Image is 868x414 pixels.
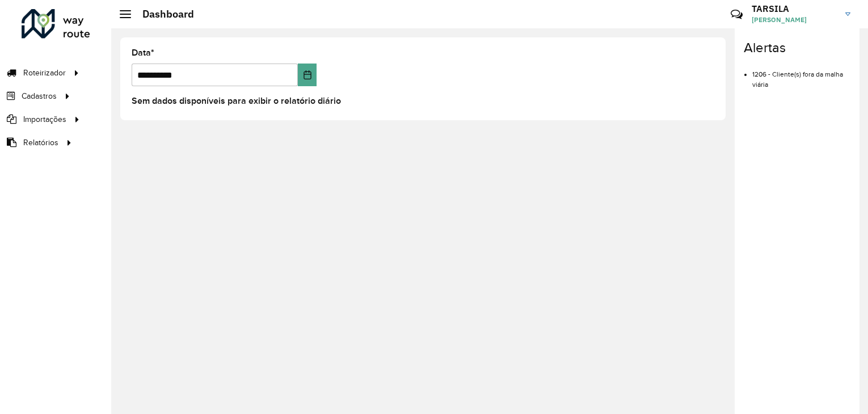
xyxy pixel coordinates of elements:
[752,61,850,90] li: 1206 - Cliente(s) fora da malha viária
[23,113,66,125] span: Importações
[22,90,57,102] span: Cadastros
[23,67,66,79] span: Roteirizador
[298,64,317,86] button: Choose Date
[132,94,341,108] label: Sem dados disponíveis para exibir o relatório diário
[23,137,58,149] span: Relatórios
[724,2,749,27] a: Contato Rápido
[132,46,154,60] label: Data
[752,15,837,25] span: [PERSON_NAME]
[131,8,194,20] h2: Dashboard
[744,40,850,56] h4: Alertas
[752,3,837,14] h3: TARSILA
